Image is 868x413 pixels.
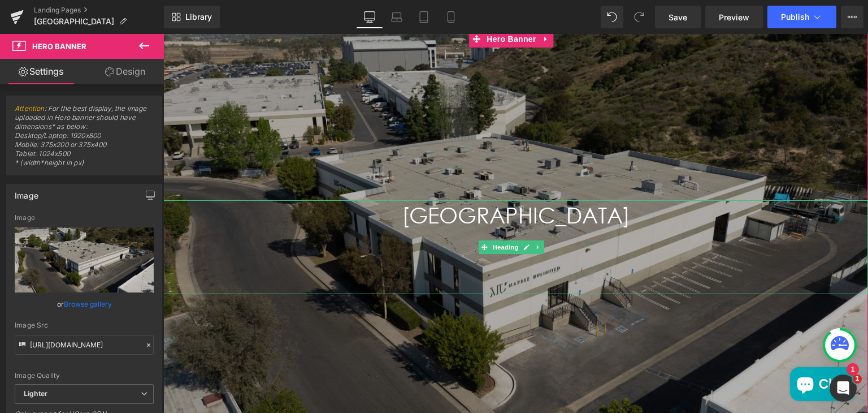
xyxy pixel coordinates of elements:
span: Hero Banner [32,42,86,51]
div: Image [15,214,154,222]
a: Tablet [410,6,437,28]
a: Laptop [383,6,410,28]
a: Attention [15,104,45,113]
a: Mobile [437,6,465,28]
iframe: Intercom live chat [830,375,857,402]
span: Preview [719,11,749,23]
button: Publish [767,6,836,28]
a: Design [84,59,166,84]
button: Redo [628,6,650,28]
button: Undo [601,6,623,28]
a: Browse gallery [64,294,112,314]
span: 1 [853,375,862,384]
div: Image [15,184,38,200]
inbox-online-store-chat: Shopify online store chat [623,333,696,370]
a: Landing Pages [34,6,164,15]
b: Lighter [24,389,47,398]
a: Preview [705,6,763,28]
div: Image Src [15,321,154,329]
span: Library [185,12,212,22]
span: [GEOGRAPHIC_DATA] [34,17,114,26]
div: or [15,298,154,310]
span: Save [669,11,687,23]
span: Publish [781,12,809,21]
a: Desktop [356,6,383,28]
button: More [841,6,863,28]
div: Image Quality [15,372,154,380]
input: Link [15,335,154,355]
a: Expand / Collapse [369,206,381,220]
span: Heading [327,206,358,220]
span: : For the best display, the image uploaded in Hero banner should have dimensions* as below: Deskt... [15,104,154,175]
a: New Library [164,6,220,28]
